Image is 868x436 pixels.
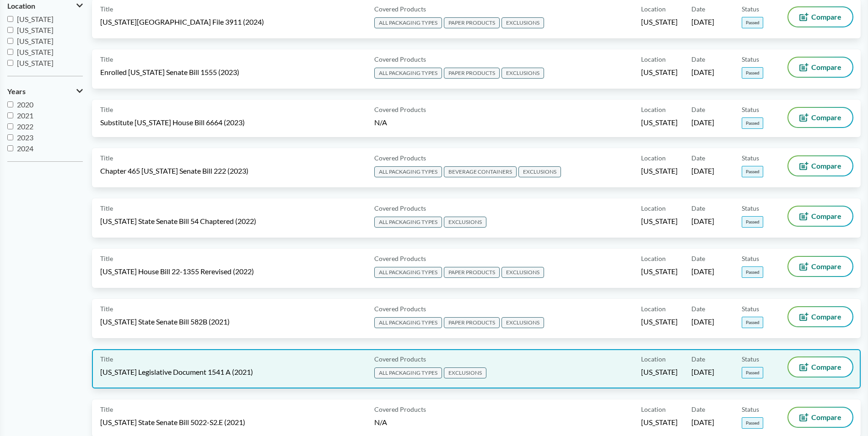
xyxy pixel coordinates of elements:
span: 2023 [17,133,33,142]
span: 2021 [17,111,33,120]
span: [US_STATE] [17,37,54,45]
span: Title [100,304,113,314]
span: Date [691,54,705,64]
span: [US_STATE][GEOGRAPHIC_DATA] File 3911 (2024) [100,17,264,27]
span: [DATE] [691,317,714,327]
span: Compare [811,263,841,270]
span: [US_STATE] [641,166,678,176]
button: Compare [788,408,852,427]
input: 2021 [7,112,13,118]
span: [DATE] [691,17,714,27]
span: ALL PACKAGING TYPES [374,68,442,79]
span: EXCLUSIONS [518,166,561,177]
span: Status [742,54,759,64]
span: [US_STATE] [641,367,678,377]
span: 2024 [17,144,33,153]
span: N/A [374,418,387,426]
span: Date [691,4,705,14]
span: Location [641,254,666,263]
span: Status [742,203,759,213]
span: EXCLUSIONS [501,317,544,328]
span: Date [691,304,705,314]
span: Passed [742,216,763,228]
span: [US_STATE] [641,117,678,128]
button: Compare [788,7,852,27]
span: Compare [811,162,841,170]
span: Covered Products [374,404,426,414]
span: Status [742,4,759,14]
span: [US_STATE] House Bill 22-1355 Rerevised (2022) [100,266,254,276]
span: Covered Products [374,203,426,213]
span: [US_STATE] State Senate Bill 582B (2021) [100,317,230,327]
span: Chapter 465 [US_STATE] Senate Bill 222 (2023) [100,166,248,176]
span: [US_STATE] [17,48,54,56]
span: Enrolled [US_STATE] Senate Bill 1555 (2023) [100,67,239,77]
span: Status [742,153,759,163]
span: [US_STATE] [641,266,678,276]
button: Compare [788,58,852,77]
span: Covered Products [374,105,426,114]
span: Location [641,203,666,213]
span: PAPER PRODUCTS [444,317,500,328]
span: [US_STATE] [641,17,678,27]
span: Substitute [US_STATE] House Bill 6664 (2023) [100,117,245,128]
span: Status [742,354,759,364]
span: Passed [742,67,763,79]
button: Compare [788,257,852,276]
span: [US_STATE] [641,67,678,77]
span: Location [641,105,666,114]
span: Covered Products [374,254,426,263]
span: [US_STATE] [641,216,678,226]
span: Title [100,54,113,64]
span: Location [641,4,666,14]
span: Status [742,105,759,114]
span: [DATE] [691,216,714,226]
span: Passed [742,317,763,328]
input: [US_STATE] [7,27,13,33]
span: Covered Products [374,304,426,314]
span: [US_STATE] [17,58,54,67]
span: [US_STATE] [641,317,678,327]
span: Passed [742,367,763,378]
span: EXCLUSIONS [501,68,544,79]
span: Date [691,254,705,263]
span: [DATE] [691,117,714,128]
span: ALL PACKAGING TYPES [374,367,442,378]
span: [US_STATE] State Senate Bill 5022-S2.E (2021) [100,417,245,427]
span: Status [742,254,759,263]
span: Title [100,105,113,114]
span: Location [641,153,666,163]
span: [US_STATE] [17,26,54,34]
span: Passed [742,166,763,177]
span: [US_STATE] [641,417,678,427]
span: Compare [811,313,841,320]
span: EXCLUSIONS [444,367,486,378]
input: [US_STATE] [7,49,13,55]
span: Title [100,203,113,213]
span: ALL PACKAGING TYPES [374,217,442,228]
input: 2020 [7,101,13,107]
span: Compare [811,213,841,220]
span: Passed [742,17,763,28]
span: Title [100,4,113,14]
span: EXCLUSIONS [444,217,486,228]
span: Date [691,203,705,213]
span: Covered Products [374,153,426,163]
input: 2023 [7,134,13,140]
input: 2024 [7,145,13,151]
span: [DATE] [691,266,714,276]
span: 2022 [17,122,33,131]
span: Location [641,404,666,414]
span: BEVERAGE CONTAINERS [444,166,517,177]
span: PAPER PRODUCTS [444,17,500,28]
button: Compare [788,207,852,226]
button: Compare [788,156,852,175]
span: [US_STATE] [17,15,54,23]
span: Title [100,254,113,263]
span: [US_STATE] State Senate Bill 54 Chaptered (2022) [100,216,256,226]
span: ALL PACKAGING TYPES [374,267,442,278]
span: [DATE] [691,67,714,77]
button: Compare [788,307,852,326]
span: Date [691,153,705,163]
button: Compare [788,108,852,127]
